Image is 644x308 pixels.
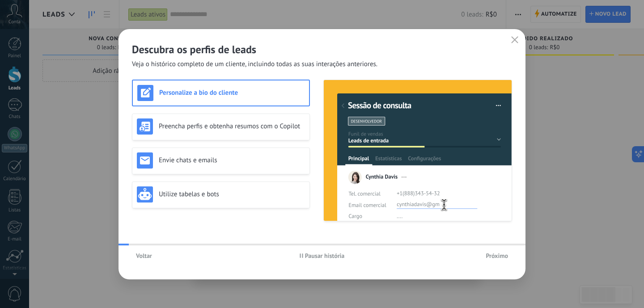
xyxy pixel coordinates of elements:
[482,249,512,262] button: Próximo
[159,122,305,131] h3: Preencha perfis e obtenha resumos com o Copilot
[159,89,305,97] h3: Personalize a bio do cliente
[159,190,305,198] h3: Utilize tabelas e bots
[136,253,152,259] span: Voltar
[132,60,377,69] span: Veja o histórico completo de um cliente, incluindo todas as suas interações anteriores.
[305,253,345,259] span: Pausar história
[132,249,156,262] button: Voltar
[132,42,512,56] h2: Descubra os perfis de leads
[486,253,508,259] span: Próximo
[159,156,305,165] h3: Envie chats e emails
[296,249,349,262] button: Pausar história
